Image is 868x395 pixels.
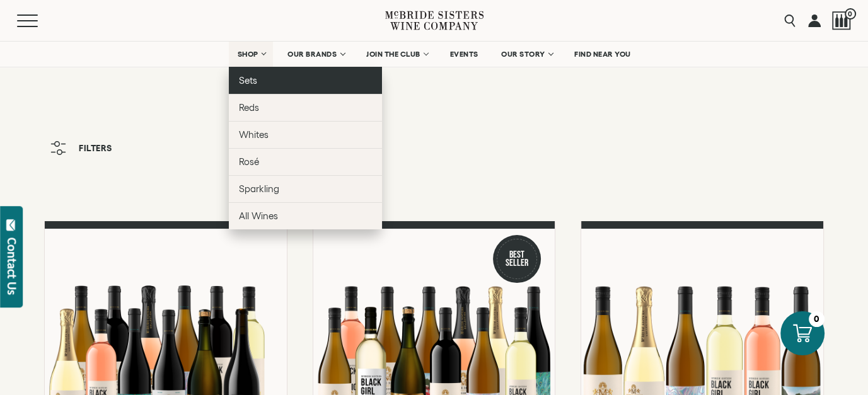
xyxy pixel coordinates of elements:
[450,50,478,59] span: EVENTS
[493,42,560,67] a: OUR STORY
[239,156,259,167] span: Rosé
[44,135,119,161] button: Filters
[229,175,382,202] a: Sparkling
[239,75,257,86] span: Sets
[501,50,545,59] span: OUR STORY
[287,50,337,59] span: OUR BRANDS
[442,42,487,67] a: EVENTS
[574,50,631,59] span: FIND NEAR YOU
[809,311,825,327] div: 0
[239,102,259,113] span: Reds
[366,50,420,59] span: JOIN THE CLUB
[239,129,269,140] span: Whites
[229,121,382,148] a: Whites
[279,42,352,67] a: OUR BRANDS
[229,94,382,121] a: Reds
[239,183,279,194] span: Sparkling
[79,144,112,152] span: Filters
[566,42,639,67] a: FIND NEAR YOU
[229,202,382,229] a: All Wines
[237,50,258,59] span: SHOP
[17,14,62,27] button: Mobile Menu Trigger
[229,67,382,94] a: Sets
[845,8,856,20] span: 0
[6,238,18,295] div: Contact Us
[229,42,273,67] a: SHOP
[358,42,436,67] a: JOIN THE CLUB
[239,210,278,221] span: All Wines
[229,148,382,175] a: Rosé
